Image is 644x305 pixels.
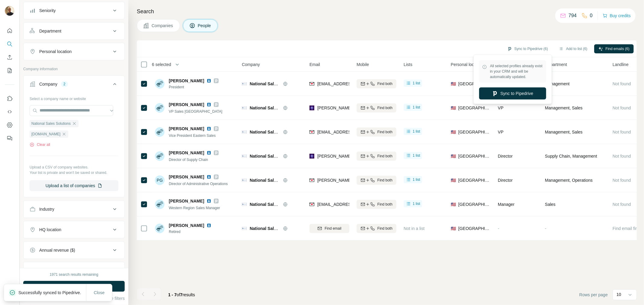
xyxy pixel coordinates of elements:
div: Seniority [39,8,56,14]
span: Mobile [357,61,369,68]
img: LinkedIn logo [207,199,211,203]
button: My lists [5,65,14,76]
span: 🇺🇸 [451,129,456,135]
span: National Sales Solutions [250,81,299,86]
img: provider findymail logo [309,177,314,183]
span: Find both [377,105,392,111]
p: 794 [569,12,577,19]
button: Feedback [5,133,14,144]
button: Dashboard [5,120,14,130]
img: Logo of National Sales Solutions [242,154,247,159]
span: 🇺🇸 [451,81,456,87]
button: Find both [357,127,396,137]
img: provider findymail logo [309,81,314,87]
button: Find both [357,79,396,88]
button: HQ location [24,222,124,237]
span: Western Region Sales Manager [169,206,220,210]
button: Search [5,39,14,49]
button: Sync to Pipedrive [479,87,546,99]
span: Landline [613,61,629,68]
button: Find email [309,224,349,233]
button: Find emails (6) [594,44,634,53]
span: 1 list [413,201,420,206]
div: Personal location [39,49,72,55]
span: Find both [377,178,392,183]
span: [GEOGRAPHIC_DATA] [458,81,491,87]
span: [EMAIL_ADDRESS][DOMAIN_NAME] [317,130,389,134]
h4: Search [137,7,637,16]
img: Logo of National Sales Solutions [242,130,247,134]
span: [PERSON_NAME][EMAIL_ADDRESS][PERSON_NAME][DOMAIN_NAME] [317,154,459,159]
span: Company [242,61,260,68]
span: National Sales Solutions [250,178,299,183]
p: 10 [617,291,621,297]
img: Logo of National Sales Solutions [242,202,247,207]
div: 2 [61,81,68,87]
span: [PERSON_NAME] [169,150,204,156]
span: Find both [377,202,392,207]
span: Director [498,154,513,159]
span: Email [309,61,320,68]
span: National Sales Solutions [250,105,299,110]
span: Not found [613,154,631,159]
span: Run search [63,283,85,289]
span: of [177,292,180,297]
button: Buy credits [603,11,631,20]
p: Successfully synced to Pipedrive. [18,290,86,296]
button: Find both [357,224,396,233]
button: Company2 [24,77,124,94]
span: [GEOGRAPHIC_DATA] [458,153,491,159]
button: Find both [357,200,396,209]
span: VP Sales [GEOGRAPHIC_DATA] [169,109,222,114]
span: 6 selected [152,61,171,68]
img: Avatar [5,6,14,16]
span: - [498,226,499,231]
span: 1 list [413,80,420,86]
span: 1 list [413,153,420,158]
button: Upload a list of companies [30,180,118,191]
img: provider findymail logo [309,201,314,207]
span: Find emails (6) [606,46,630,52]
span: [PERSON_NAME] [169,174,204,180]
span: National Sales Solutions [250,202,299,207]
span: 🇺🇸 [451,153,456,159]
button: Personal location [24,44,124,59]
span: [EMAIL_ADDRESS][DOMAIN_NAME] [317,81,389,86]
span: 1 list [413,105,420,110]
span: Supply Chain, Management [545,153,597,159]
span: National Sales Solutions [250,130,299,134]
span: People [198,23,212,29]
img: LinkedIn logo [207,126,211,131]
button: Find both [357,103,396,112]
span: Management, Sales [545,105,583,111]
span: Management [545,81,570,87]
span: National Sales Solutions [250,226,299,231]
span: [EMAIL_ADDRESS][DOMAIN_NAME] [317,202,389,207]
img: LinkedIn logo [207,78,211,83]
button: Add to list (6) [555,44,592,53]
div: Employees (size) [39,268,72,274]
button: Industry [24,202,124,216]
span: Director of Supply Chain [169,158,208,162]
img: Logo of National Sales Solutions [242,81,247,86]
span: Director of Administrative Operations [169,182,228,186]
span: VP [498,130,504,134]
span: [GEOGRAPHIC_DATA] [458,225,491,231]
p: Company information [23,66,125,72]
img: LinkedIn logo [207,150,211,155]
span: [PERSON_NAME] [169,198,204,204]
span: 1 list [413,129,420,134]
img: Avatar [155,224,165,233]
span: Retired [169,229,214,234]
img: LinkedIn logo [207,223,211,228]
button: Sync to Pipedrive (6) [503,44,552,53]
button: Quick start [5,25,14,36]
span: - [545,226,546,231]
span: Personal location [451,61,483,68]
span: 🇺🇸 [451,105,456,111]
img: LinkedIn logo [207,175,211,179]
span: Find email [325,226,341,231]
img: Avatar [155,200,165,209]
span: [PERSON_NAME] [169,126,204,132]
span: [GEOGRAPHIC_DATA] [458,201,491,207]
